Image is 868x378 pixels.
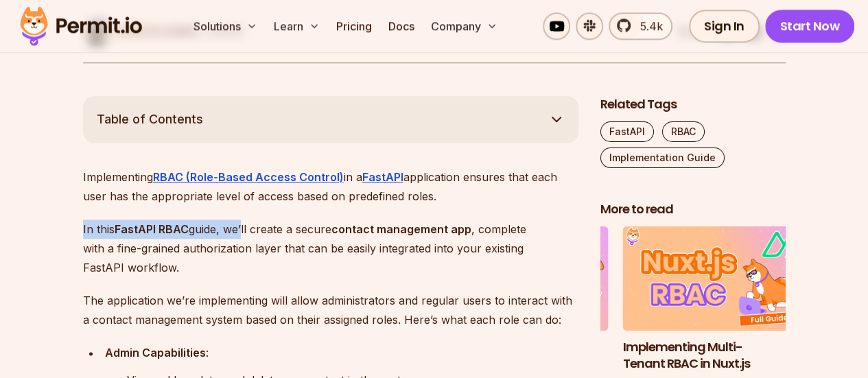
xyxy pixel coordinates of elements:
[600,201,786,218] h2: More to read
[115,222,189,236] strong: FastAPI RBAC
[383,12,420,40] a: Docs
[423,226,609,331] img: Policy-Based Access Control (PBAC) Isn’t as Great as You Think
[623,226,808,331] img: Implementing Multi-Tenant RBAC in Nuxt.js
[331,12,377,40] a: Pricing
[331,222,471,236] strong: contact management app
[188,12,263,40] button: Solutions
[689,10,760,43] a: Sign In
[83,291,578,329] p: The application we’re implementing will allow administrators and regular users to interact with a...
[268,12,325,40] button: Learn
[600,121,654,142] a: FastAPI
[97,110,203,129] span: Table of Contents
[662,121,705,142] a: RBAC
[765,10,855,43] a: Start Now
[600,147,725,168] a: Implementation Guide
[425,12,503,40] button: Company
[83,167,578,206] p: Implementing in a application ensures that each user has the appropriate level of access based on...
[153,170,344,184] a: RBAC (Role-Based Access Control)
[600,96,786,113] h2: Related Tags
[623,339,808,373] h3: Implementing Multi-Tenant RBAC in Nuxt.js
[609,12,672,40] a: 5.4k
[105,346,206,359] strong: Admin Capabilities
[105,343,578,362] div: :
[362,170,403,184] a: FastAPI
[83,96,578,143] button: Table of Contents
[83,220,578,277] p: In this guide, we’ll create a secure , complete with a fine-grained authorization layer that can ...
[632,18,663,34] span: 5.4k
[14,3,148,49] img: Permit logo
